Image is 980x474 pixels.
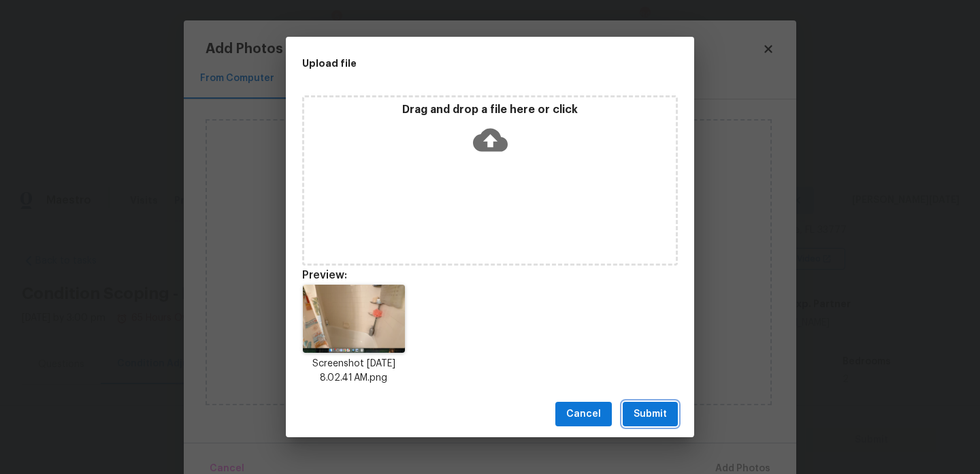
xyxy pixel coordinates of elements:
[634,406,667,423] span: Submit
[304,103,676,117] p: Drag and drop a file here or click
[623,402,678,427] button: Submit
[566,406,601,423] span: Cancel
[302,56,617,71] h2: Upload file
[302,357,406,385] p: Screenshot [DATE] 8.02.41 AM.png
[303,285,406,353] img: AhBRX6nVQlkcAAAAAElFTkSuQmCC
[555,402,612,427] button: Cancel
